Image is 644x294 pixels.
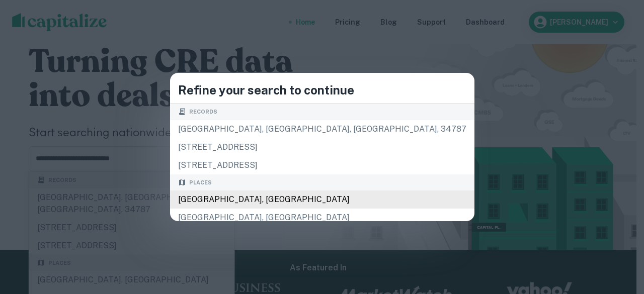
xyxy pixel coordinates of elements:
div: [STREET_ADDRESS] [170,156,474,174]
div: [GEOGRAPHIC_DATA], [GEOGRAPHIC_DATA] [170,209,474,227]
div: [GEOGRAPHIC_DATA], [GEOGRAPHIC_DATA], [GEOGRAPHIC_DATA], 34787 [170,120,474,138]
div: [STREET_ADDRESS] [170,138,474,156]
h4: Refine your search to continue [178,81,466,99]
iframe: Chat Widget [594,214,644,262]
span: Records [189,108,217,116]
div: [GEOGRAPHIC_DATA], [GEOGRAPHIC_DATA] [170,190,474,209]
span: Places [189,178,212,187]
